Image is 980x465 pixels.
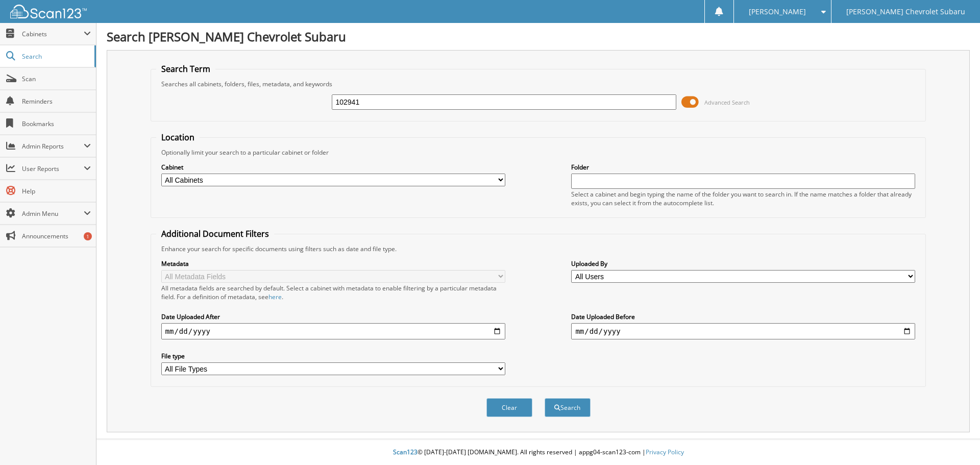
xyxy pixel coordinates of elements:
[22,164,84,173] span: User Reports
[704,99,750,106] span: Advanced Search
[571,163,915,172] label: Folder
[84,232,92,240] div: 1
[749,9,806,15] span: [PERSON_NAME]
[268,292,282,301] a: here
[156,63,215,75] legend: Search Term
[10,5,87,18] img: scan123-logo-white.svg
[107,28,970,45] h1: Search [PERSON_NAME] Chevrolet Subaru
[161,163,505,172] label: Cabinet
[846,9,965,15] span: [PERSON_NAME] Chevrolet Subaru
[161,352,505,360] label: File type
[571,323,915,339] input: end
[22,97,91,106] span: Reminders
[161,312,505,321] label: Date Uploaded After
[486,398,532,417] button: Clear
[571,312,915,321] label: Date Uploaded Before
[22,232,91,240] span: Announcements
[161,259,505,268] label: Metadata
[571,259,915,268] label: Uploaded By
[156,148,921,157] div: Optionally limit your search to a particular cabinet or folder
[545,398,591,417] button: Search
[96,440,980,465] div: © [DATE]-[DATE] [DOMAIN_NAME]. All rights reserved | appg04-scan123-com |
[156,80,921,88] div: Searches all cabinets, folders, files, metadata, and keywords
[161,323,505,339] input: start
[22,209,84,218] span: Admin Menu
[156,132,200,143] legend: Location
[161,284,505,301] div: All metadata fields are searched by default. Select a cabinet with metadata to enable filtering b...
[22,119,91,128] span: Bookmarks
[393,448,418,456] span: Scan123
[22,75,91,83] span: Scan
[156,244,921,253] div: Enhance your search for specific documents using filters such as date and file type.
[22,30,84,38] span: Cabinets
[571,190,915,207] div: Select a cabinet and begin typing the name of the folder you want to search in. If the name match...
[22,187,91,195] span: Help
[22,142,84,151] span: Admin Reports
[646,448,684,456] a: Privacy Policy
[22,52,89,61] span: Search
[156,228,274,239] legend: Additional Document Filters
